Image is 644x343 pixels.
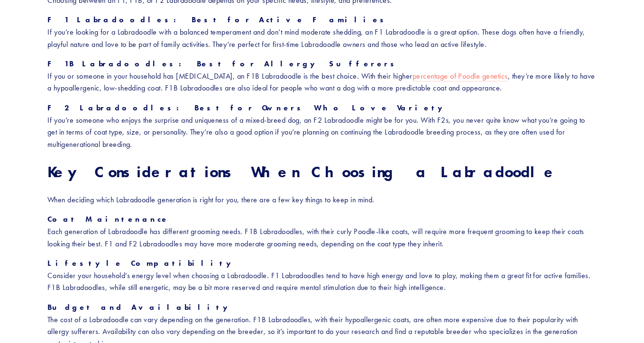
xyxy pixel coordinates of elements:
strong: Coat Maintenance [47,215,169,224]
p: Each generation of Labradoodle has different grooming needs. F1B Labradoodles, with their curly P... [47,213,597,250]
strong: Budget and Availability [47,303,234,312]
p: If you’re someone who enjoys the surprise and uniqueness of a mixed-breed dog, an F2 Labradoodle ... [47,102,597,150]
strong: F1 Labradoodles: Best for Active Families [47,15,389,24]
p: When deciding which Labradoodle generation is right for you, there are a few key things to keep i... [47,194,597,206]
strong: F1B Labradoodles: Best for Allergy Sufferers [47,59,399,68]
strong: Lifestyle Compatibility [47,259,237,268]
p: Consider your household’s energy level when choosing a Labradoodle. F1 Labradoodles tend to have ... [47,257,597,294]
strong: Key Considerations When Choosing a Labradoodle [47,162,558,181]
p: If you or someone in your household has [MEDICAL_DATA], an F1B Labradoodle is the best choice. Wi... [47,58,597,94]
strong: F2 Labradoodles: Best for Owners Who Love Variety [47,103,449,112]
a: percentage of Poodle genetics [413,72,508,81]
p: If you’re looking for a Labradoodle with a balanced temperament and don’t mind moderate shedding,... [47,14,597,50]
